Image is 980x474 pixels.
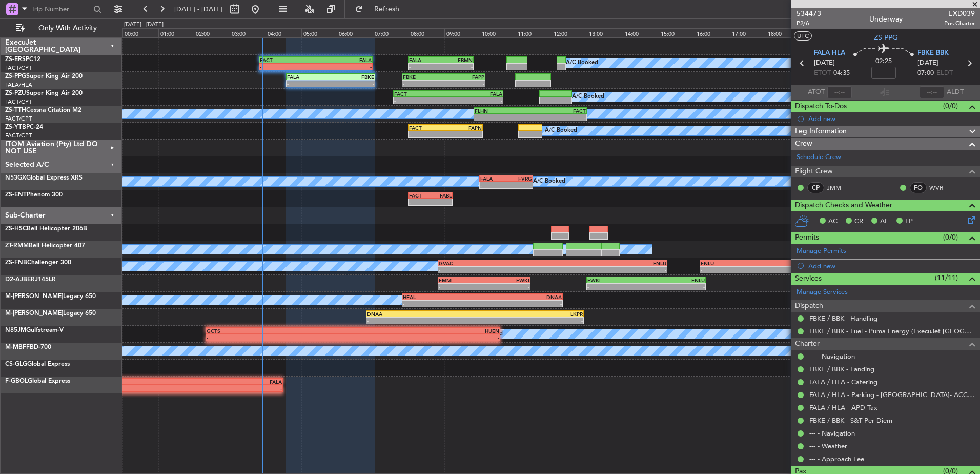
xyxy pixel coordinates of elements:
[809,378,877,386] a: FALA / HLA - Catering
[445,131,482,137] div: -
[809,352,855,361] a: --- - Navigation
[5,64,32,72] a: FACT/CPT
[331,74,374,80] div: FBKE
[880,216,888,227] span: AF
[5,115,32,123] a: FACT/CPT
[207,334,353,341] div: -
[795,338,820,350] span: Charter
[444,74,485,80] div: FAPP
[695,28,730,37] div: 16:00
[448,91,503,97] div: FALA
[480,28,516,37] div: 10:00
[11,20,111,36] button: Only With Activity
[431,199,452,205] div: -
[287,74,331,80] div: FALA
[5,310,96,317] a: M-[PERSON_NAME]Legacy 650
[917,58,938,68] span: [DATE]
[869,14,903,25] div: Underway
[807,182,824,193] div: CP
[766,28,802,37] div: 18:00
[194,28,230,37] div: 02:00
[809,314,877,323] a: FBKE / BBK - Handling
[5,73,83,80] a: ZS-PPGSuper King Air 200
[409,28,444,37] div: 08:00
[917,68,934,78] span: 07:00
[947,87,964,97] span: ALDT
[367,318,475,324] div: -
[403,74,444,80] div: FBKE
[5,132,32,140] a: FACT/CPT
[409,125,445,131] div: FACT
[174,5,222,14] span: [DATE] - [DATE]
[572,89,604,105] div: A/C Booked
[445,125,482,131] div: FAPN
[158,28,194,37] div: 01:00
[797,8,821,19] span: 534473
[5,226,27,232] span: ZS-HSC
[5,73,26,80] span: ZS-PPG
[260,57,316,63] div: FACT
[701,267,758,273] div: -
[5,192,63,198] a: ZS-ENTPhenom 300
[809,442,847,450] a: --- - Weather
[875,56,892,67] span: 02:25
[795,101,847,112] span: Dispatch To-Dos
[553,267,666,273] div: -
[5,361,27,367] span: CS-GLG
[230,28,266,37] div: 03:00
[809,455,864,463] a: --- - Approach Fee
[409,64,441,70] div: -
[809,365,874,373] a: FBKE / BBK - Landing
[5,124,26,130] span: ZS-YTB
[814,48,845,58] span: FALA HLA
[5,124,43,130] a: ZS-YTBPC-24
[409,57,441,63] div: FALA
[795,166,833,177] span: Flight Crew
[484,284,529,290] div: -
[797,19,821,28] span: P2/6
[944,19,975,28] span: Pos Charter
[794,31,812,41] button: UTC
[758,260,815,266] div: FALA
[808,87,825,97] span: ATOT
[5,327,26,333] span: N85JM
[266,28,301,37] div: 04:00
[809,390,975,399] a: FALA / HLA - Parking - [GEOGRAPHIC_DATA]- ACC # 1800
[797,152,841,163] a: Schedule Crew
[316,64,372,70] div: -
[124,21,164,29] div: [DATE] - [DATE]
[5,243,85,249] a: ZT-RMMBell Helicopter 407
[5,90,83,96] a: ZS-PZUSuper King Air 200
[475,114,530,121] div: -
[5,378,70,384] a: F-GBOLGlobal Express
[337,28,373,37] div: 06:00
[31,2,90,17] input: Trip Number
[623,28,659,37] div: 14:00
[439,284,484,290] div: -
[373,28,409,37] div: 07:00
[533,174,565,189] div: A/C Booked
[353,334,500,341] div: -
[910,182,927,193] div: FO
[350,1,412,17] button: Refresh
[530,114,586,121] div: -
[587,284,646,290] div: -
[431,192,452,199] div: FABL
[545,123,577,139] div: A/C Booked
[5,107,81,113] a: ZS-TTHCessna Citation M2
[5,260,71,266] a: ZS-FNBChallenger 300
[646,284,705,290] div: -
[566,55,598,71] div: A/C Booked
[809,429,855,438] a: --- - Navigation
[403,81,444,87] div: -
[827,183,850,192] a: JMM
[74,379,282,385] div: FALA
[409,199,431,205] div: -
[701,260,758,266] div: FNLU
[935,272,958,283] span: (11/11)
[814,58,835,68] span: [DATE]
[758,267,815,273] div: -
[331,81,374,87] div: -
[5,175,83,181] a: N53GXGlobal Express XRS
[301,28,337,37] div: 05:00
